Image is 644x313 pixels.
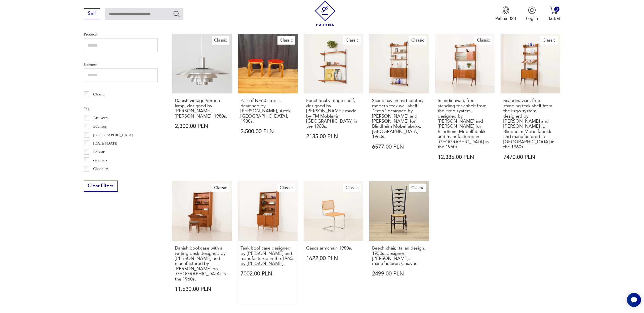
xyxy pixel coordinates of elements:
font: Pair of NE60 stools, designed by [PERSON_NAME], Artek, [GEOGRAPHIC_DATA], 1980s. [240,97,292,124]
font: Folk art [93,150,105,154]
button: Sell [84,8,100,19]
font: Clear filters [88,183,113,189]
font: Scandinavian, free-standing teak shelf from the Ergo system, designed by [PERSON_NAME] and [PERSO... [503,97,554,150]
font: Art Deco [93,116,108,120]
font: Functional vintage shelf, designed by [PERSON_NAME]; made by FM Mobler in [GEOGRAPHIC_DATA] in th... [306,97,357,129]
img: Patina - vintage furniture and decorations store [312,1,338,26]
img: Cart icon [550,6,558,14]
font: 1622.00 PLN [306,255,338,262]
a: Sell [84,12,100,16]
font: 2499.00 PLN [372,270,404,277]
img: User icon [528,6,536,14]
font: ceramics [93,158,107,162]
font: [GEOGRAPHIC_DATA] [93,133,133,137]
font: Beech chair, Italian design, 1950s, designer: [PERSON_NAME], manufacturer: Chiavari [372,245,425,267]
a: ClassicScandinavian, free-standing teak shelf from the Ergo system, designed by John Texmon and E... [501,34,560,171]
button: 0Basket [547,6,560,21]
button: Patina B2B [495,6,516,21]
font: 12,385.00 PLN [438,153,474,161]
a: ClassicDanish bookcase with a writing desk designed by Johannes Sorth and manufactured by Nexo Mø... [172,181,232,304]
font: Danish vintage Verona lamp, designed by [PERSON_NAME], [PERSON_NAME], 1980s. [175,97,227,119]
font: Bauhaus [93,124,107,128]
a: ClassicPair of NE60 stools, designed by Alvar Aalto, Artek, Finland, 1980s.Pair of NE60 stools, d... [238,34,298,171]
font: Scandinavian mid-century modern teak wall shelf "Ergo" designed by [PERSON_NAME] and [PERSON_NAME... [372,97,424,140]
a: ClassicFunctional vintage shelf, designed by Kai Kristiansen; made by FM Mobler in Denmark in the... [304,34,363,171]
font: Danish bookcase with a writing desk designed by [PERSON_NAME] and manufactured by [PERSON_NAME] o... [175,245,226,282]
font: Chodziez [93,166,108,171]
img: Medal icon [502,6,510,14]
a: ClassicDanish vintage Verona lamp, designed by Kurt Wiborg, Jeka, 1980s.Danish vintage Verona lam... [172,34,232,171]
font: Designer [84,62,98,66]
a: Medal iconPatina B2B [495,6,516,21]
font: 2135.00 PLN [306,133,338,140]
button: Clear filters [84,181,118,192]
font: Patina B2B [495,16,516,21]
button: Search [173,10,180,17]
a: ClassicBeech chair, Italian design, 1950s, designer: Gio Ponti, manufacturer: ChiavariBeech chair... [369,181,429,304]
font: Tag [84,107,90,111]
font: Teak bookcase designed by [PERSON_NAME] and manufactured in the 1960s by [PERSON_NAME]. [240,245,294,267]
font: 7470.00 PLN [503,153,535,161]
font: Log in [526,16,538,21]
font: 2,300.00 PLN [175,122,208,130]
font: Classic [93,92,104,96]
font: Cesca armchair, 1980s. [306,245,352,251]
font: Producer [84,32,98,36]
font: 7002.00 PLN [240,270,272,277]
font: [DATE][DATE] [93,141,118,145]
font: 2,500.00 PLN [240,128,274,135]
font: Scandinavian, free-standing teak shelf from the Ergo system, designed by [PERSON_NAME] and [PERSO... [438,97,489,150]
font: 6577.00 PLN [372,143,404,151]
a: ClassicScandinavian mid-century modern teak wall shelf "Ergo" designed by John Texmon and Einar B... [369,34,429,171]
a: ClassicScandinavian, free-standing teak shelf from the Ergo system, designed by John Texmon and E... [435,34,495,171]
font: Basket [547,16,560,21]
iframe: Smartsupp widget button [627,293,641,307]
font: Sell [88,10,96,17]
font: 0 [556,6,558,12]
button: Log in [526,6,538,21]
a: ClassicCesca armchair, 1980s.Cesca armchair, 1980s.1622.00 PLN [304,181,363,304]
a: ClassicTeak bookcase designed by Johannes Sorth and manufactured in the 1960s by Nexo Møbelfabrik... [238,181,298,304]
font: 11,530.00 PLN [175,285,211,293]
